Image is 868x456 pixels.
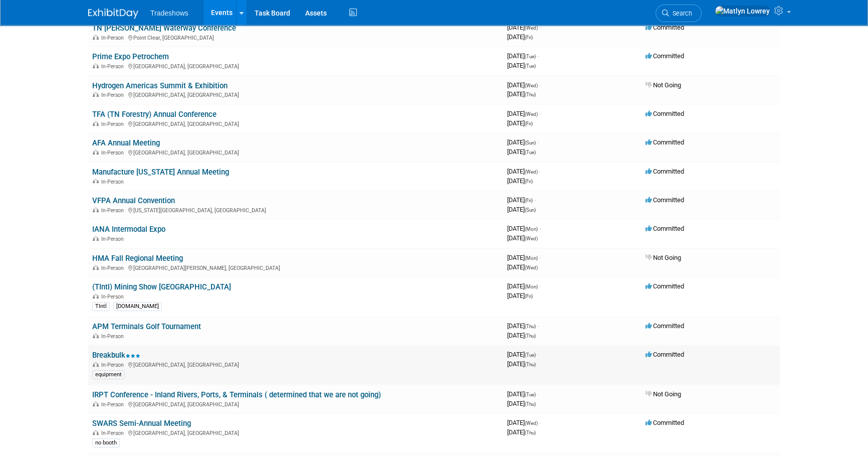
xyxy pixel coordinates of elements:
[92,419,191,428] a: SWARS Semi-Annual Meeting
[645,24,684,31] span: Committed
[539,225,541,232] span: -
[93,333,99,338] img: In-Person Event
[537,322,539,330] span: -
[507,52,539,60] span: [DATE]
[507,81,541,89] span: [DATE]
[88,9,138,19] img: ExhibitDay
[645,52,684,60] span: Committed
[101,293,127,300] span: In-Person
[525,92,536,97] span: (Thu)
[101,236,127,242] span: In-Person
[92,168,229,177] a: Manufacture [US_STATE] Annual Meeting
[93,207,99,212] img: In-Person Event
[92,438,120,447] div: no booth
[539,282,541,290] span: -
[93,179,99,184] img: In-Person Event
[92,33,499,41] div: Point Clear, [GEOGRAPHIC_DATA]
[92,119,499,127] div: [GEOGRAPHIC_DATA], [GEOGRAPHIC_DATA]
[92,90,499,98] div: [GEOGRAPHIC_DATA], [GEOGRAPHIC_DATA]
[507,292,533,299] span: [DATE]
[525,236,538,241] span: (Wed)
[525,149,536,155] span: (Tue)
[507,428,536,436] span: [DATE]
[525,401,536,407] span: (Thu)
[507,148,536,156] span: [DATE]
[92,370,125,379] div: equipment
[92,322,201,331] a: APM Terminals Golf Tournament
[93,236,99,241] img: In-Person Event
[645,138,684,146] span: Committed
[525,265,538,270] span: (Wed)
[539,419,541,426] span: -
[539,254,541,261] span: -
[101,265,127,271] span: In-Person
[92,302,110,311] div: TIntl
[525,25,538,31] span: (Wed)
[537,390,539,398] span: -
[150,9,188,17] span: Tradeshows
[507,119,533,127] span: [DATE]
[101,333,127,340] span: In-Person
[92,110,216,119] a: TFA (TN Forestry) Annual Conference
[92,360,499,368] div: [GEOGRAPHIC_DATA], [GEOGRAPHIC_DATA]
[93,293,99,298] img: In-Person Event
[534,196,536,204] span: -
[525,430,536,435] span: (Thu)
[525,54,536,59] span: (Tue)
[507,62,536,69] span: [DATE]
[645,110,684,117] span: Committed
[92,24,236,33] a: TN [PERSON_NAME] Waterway Conference
[537,351,539,358] span: -
[525,207,536,213] span: (Sun)
[525,324,536,329] span: (Thu)
[525,255,538,261] span: (Mon)
[507,282,541,290] span: [DATE]
[101,149,127,156] span: In-Person
[525,333,536,339] span: (Thu)
[645,225,684,232] span: Committed
[93,149,99,155] img: In-Person Event
[92,196,175,205] a: VFPA Annual Convention
[101,207,127,214] span: In-Person
[645,351,684,358] span: Committed
[645,168,684,175] span: Committed
[507,322,539,330] span: [DATE]
[101,35,127,41] span: In-Person
[645,322,684,330] span: Committed
[92,282,231,291] a: (TIntl) Mining Show [GEOGRAPHIC_DATA]
[93,92,99,97] img: In-Person Event
[92,81,228,90] a: Hydrogen Americas Summit & Exhibition
[101,63,127,70] span: In-Person
[525,352,536,358] span: (Tue)
[507,263,538,271] span: [DATE]
[93,63,99,68] img: In-Person Event
[645,254,681,261] span: Not Going
[525,179,533,184] span: (Fri)
[92,148,499,156] div: [GEOGRAPHIC_DATA], [GEOGRAPHIC_DATA]
[525,226,538,232] span: (Mon)
[93,265,99,270] img: In-Person Event
[525,392,536,397] span: (Tue)
[525,169,538,175] span: (Wed)
[92,138,160,147] a: AFA Annual Meeting
[507,206,536,213] span: [DATE]
[507,177,533,185] span: [DATE]
[656,5,702,22] a: Search
[92,254,183,263] a: HMA Fall Regional Meeting
[507,400,536,407] span: [DATE]
[537,52,539,60] span: -
[101,121,127,127] span: In-Person
[93,430,99,435] img: In-Person Event
[507,332,536,339] span: [DATE]
[92,225,165,234] a: IANA Intermodal Expo
[507,254,541,261] span: [DATE]
[525,140,536,145] span: (Sun)
[507,196,536,204] span: [DATE]
[537,138,539,146] span: -
[101,401,127,408] span: In-Person
[525,111,538,117] span: (Wed)
[507,234,538,242] span: [DATE]
[92,62,499,70] div: [GEOGRAPHIC_DATA], [GEOGRAPHIC_DATA]
[525,284,538,289] span: (Mon)
[525,83,538,88] span: (Wed)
